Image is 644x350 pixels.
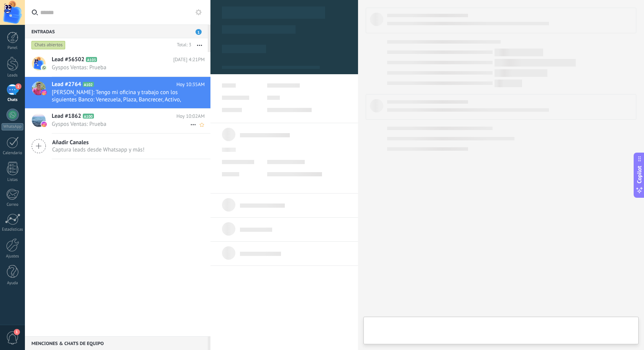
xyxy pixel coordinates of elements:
span: Añadir Canales [52,139,145,146]
a: Lead #2764 A102 Hoy 10:35AM [PERSON_NAME]: Tengo mi oficina y trabajo con los siguientes Banco: V... [25,77,210,108]
span: Lead #56502 [52,56,84,63]
div: Calendario [2,151,24,156]
span: Lead #2764 [52,81,81,88]
span: Lead #1862 [52,112,81,120]
span: 1 [195,29,202,35]
div: Panel [2,46,24,50]
span: 1 [15,83,21,90]
div: Menciones & Chats de equipo [25,336,208,350]
span: A102 [83,82,94,87]
span: A100 [83,114,94,119]
a: Lead #1862 A100 Hoy 10:02AM Gyspos Ventas: Prueba [25,109,210,133]
span: Copilot [636,166,643,183]
div: Listas [2,177,24,182]
span: 1 [14,329,20,335]
span: Captura leads desde Whatsapp y más! [52,146,145,153]
div: Estadísticas [2,227,24,232]
div: Ajustes [2,254,24,259]
span: Hoy 10:02AM [176,112,205,120]
span: Hoy 10:35AM [176,81,205,88]
img: instagram.svg [41,122,47,127]
span: Gyspos Ventas: Prueba [52,64,190,71]
a: Lead #56502 A103 [DATE] 4:21PM Gyspos Ventas: Prueba [25,52,210,77]
div: Entradas [25,24,208,38]
img: com.amocrm.amocrmwa.svg [41,65,47,70]
span: [PERSON_NAME]: Tengo mi oficina y trabajo con los siguientes Banco: Venezuela, Plaza, Bancrecer, ... [52,89,190,103]
div: Total: 3 [174,41,191,49]
div: Correo [2,202,24,207]
div: Ayuda [2,281,24,286]
span: A103 [86,57,97,62]
button: Más [191,38,208,52]
span: Gyspos Ventas: Prueba [52,120,190,128]
div: Chats abiertos [31,41,66,50]
img: instagram.svg [41,90,47,95]
span: [DATE] 4:21PM [173,56,205,63]
div: Leads [2,73,24,78]
div: WhatsApp [2,123,23,130]
div: Chats [2,98,24,103]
